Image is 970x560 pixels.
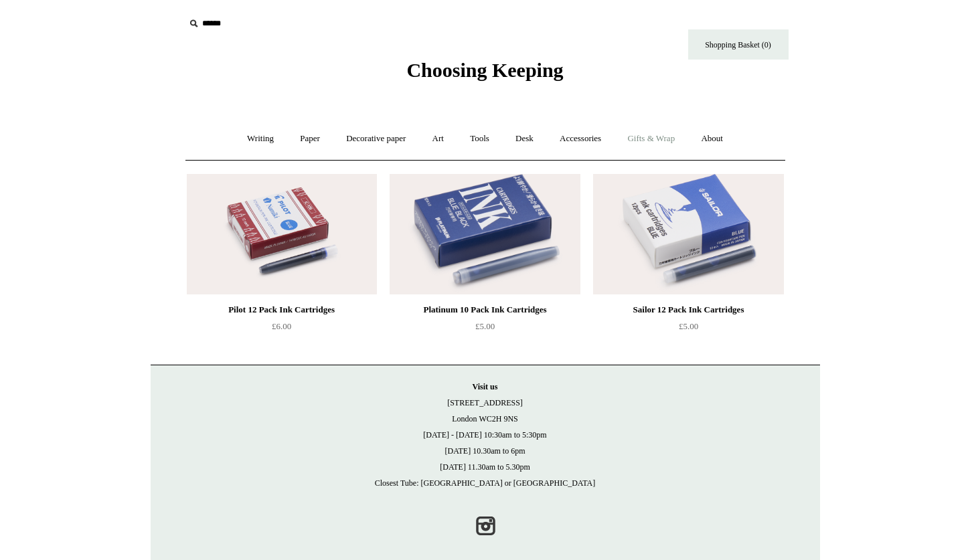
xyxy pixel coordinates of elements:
a: Paper [288,121,332,157]
a: Writing [235,121,286,157]
a: Desk [503,121,546,157]
img: Pilot 12 Pack Ink Cartridges [187,174,377,294]
a: Shopping Basket (0) [688,29,789,60]
a: Instagram [471,511,500,541]
a: Tools [458,121,501,157]
a: Platinum 10 Pack Ink Cartridges Platinum 10 Pack Ink Cartridges [390,174,580,294]
img: Platinum 10 Pack Ink Cartridges [390,174,580,294]
a: Pilot 12 Pack Ink Cartridges Pilot 12 Pack Ink Cartridges [187,174,377,294]
a: Sailor 12 Pack Ink Cartridges Sailor 12 Pack Ink Cartridges [593,174,783,294]
a: Art [420,121,456,157]
img: Sailor 12 Pack Ink Cartridges [593,174,783,294]
a: Pilot 12 Pack Ink Cartridges £6.00 [187,302,377,357]
a: Sailor 12 Pack Ink Cartridges £5.00 [593,302,783,357]
a: Platinum 10 Pack Ink Cartridges £5.00 [390,302,580,357]
span: £5.00 [679,321,698,331]
a: Gifts & Wrap [615,121,687,157]
span: £5.00 [475,321,495,331]
div: Platinum 10 Pack Ink Cartridges [393,302,576,318]
a: About [689,121,735,157]
p: [STREET_ADDRESS] London WC2H 9NS [DATE] - [DATE] 10:30am to 5:30pm [DATE] 10.30am to 6pm [DATE] 1... [164,379,807,491]
span: Choosing Keeping [406,59,563,81]
div: Sailor 12 Pack Ink Cartridges [596,302,780,318]
a: Choosing Keeping [406,70,563,79]
a: Accessories [548,121,613,157]
div: Pilot 12 Pack Ink Cartridges [190,302,374,318]
strong: Visit us [473,382,498,391]
a: Decorative paper [334,121,418,157]
span: £6.00 [272,321,291,331]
